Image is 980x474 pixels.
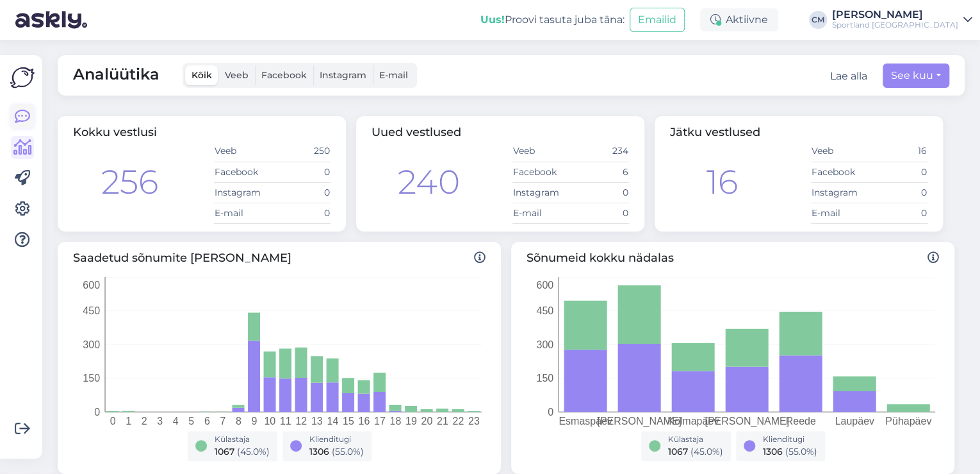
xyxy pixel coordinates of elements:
[332,446,364,457] span: ( 55.0 %)
[869,203,927,223] td: 0
[295,415,307,426] tspan: 12
[512,203,571,223] td: E-mail
[320,69,366,81] span: Instagram
[705,415,789,427] tspan: [PERSON_NAME]
[214,141,272,162] td: Veeb
[536,279,553,290] tspan: 600
[452,415,464,426] tspan: 22
[668,446,688,457] span: 1067
[832,10,972,30] a: [PERSON_NAME]Sportland [GEOGRAPHIC_DATA]
[830,69,867,84] button: Lae alla
[512,182,571,203] td: Instagram
[83,279,100,290] tspan: 600
[811,182,869,203] td: Instagram
[83,373,100,384] tspan: 150
[421,415,432,426] tspan: 20
[374,415,386,426] tspan: 17
[763,434,817,445] div: Klienditugi
[264,415,275,426] tspan: 10
[215,446,234,457] span: 1067
[690,446,723,457] span: ( 45.0 %)
[597,415,682,427] tspan: [PERSON_NAME]
[811,203,869,223] td: E-mail
[571,162,629,182] td: 6
[883,63,949,88] button: See kuu
[437,415,448,426] tspan: 21
[835,415,874,426] tspan: Laupäev
[220,415,225,426] tspan: 7
[173,415,179,426] tspan: 4
[309,446,329,457] span: 1306
[280,415,291,426] tspan: 11
[225,69,249,81] span: Veeb
[571,182,629,203] td: 0
[379,69,408,81] span: E-mail
[700,8,778,31] div: Aktiivne
[832,10,958,20] div: [PERSON_NAME]
[73,125,157,139] span: Kokku vestlusi
[83,339,100,350] tspan: 300
[327,415,338,426] tspan: 14
[536,305,553,316] tspan: 450
[126,415,131,426] tspan: 1
[536,373,553,384] tspan: 150
[272,162,331,182] td: 0
[667,415,719,426] tspan: Kolmapäev
[571,203,629,223] td: 0
[157,415,163,426] tspan: 3
[214,162,272,182] td: Facebook
[272,182,331,203] td: 0
[548,406,553,417] tspan: 0
[809,11,827,29] div: CM
[832,20,958,30] div: Sportland [GEOGRAPHIC_DATA]
[214,203,272,223] td: E-mail
[389,415,401,426] tspan: 18
[668,434,723,445] div: Külastaja
[405,415,417,426] tspan: 19
[188,415,194,426] tspan: 5
[311,415,323,426] tspan: 13
[869,162,927,182] td: 0
[480,12,625,28] div: Proovi tasuta juba täna:
[251,415,257,426] tspan: 9
[73,63,159,88] span: Analüütika
[204,415,210,426] tspan: 6
[885,415,931,426] tspan: Pühapäev
[83,305,100,316] tspan: 450
[811,162,869,182] td: Facebook
[670,125,760,139] span: Jätku vestlused
[215,434,270,445] div: Külastaja
[869,182,927,203] td: 0
[73,250,486,267] span: Saadetud sõnumite [PERSON_NAME]
[10,65,35,90] img: Askly Logo
[763,446,783,457] span: 1306
[214,182,272,203] td: Instagram
[398,157,459,207] div: 240
[236,415,241,426] tspan: 8
[559,415,612,426] tspan: Esmaspäev
[192,69,212,81] span: Kõik
[261,69,307,81] span: Facebook
[101,157,158,207] div: 256
[512,162,571,182] td: Facebook
[272,141,331,162] td: 250
[358,415,370,426] tspan: 16
[343,415,354,426] tspan: 15
[785,415,815,426] tspan: Reede
[272,203,331,223] td: 0
[630,8,685,32] button: Emailid
[512,141,571,162] td: Veeb
[706,157,738,207] div: 16
[480,13,505,26] b: Uus!
[142,415,147,426] tspan: 2
[811,141,869,162] td: Veeb
[536,339,553,350] tspan: 300
[869,141,927,162] td: 16
[527,250,939,267] span: Sõnumeid kokku nädalas
[468,415,480,426] tspan: 23
[785,446,817,457] span: ( 55.0 %)
[94,406,100,417] tspan: 0
[237,446,270,457] span: ( 45.0 %)
[309,434,364,445] div: Klienditugi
